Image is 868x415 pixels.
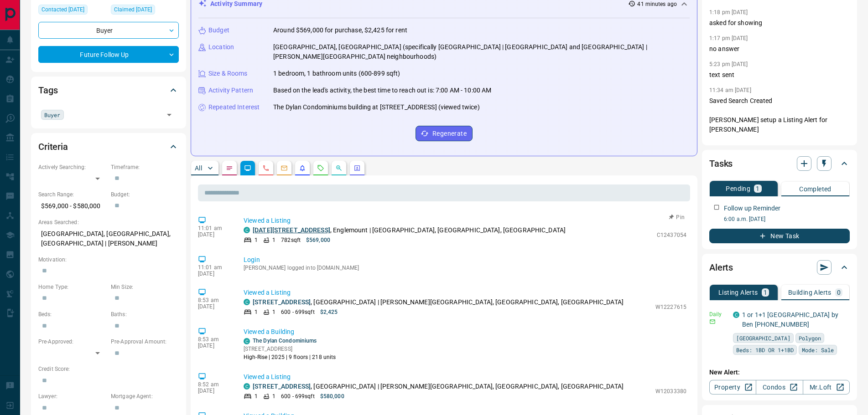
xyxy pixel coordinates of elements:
[281,392,314,400] p: 600 - 699 sqft
[208,102,260,112] p: Repeated Interest
[38,163,106,171] p: Actively Searching:
[198,271,230,277] p: [DATE]
[198,231,230,238] p: [DATE]
[803,380,850,395] a: Mr.Loft
[724,204,780,213] p: Follow up Reminder
[198,264,230,271] p: 11:01 am
[736,333,790,343] span: [GEOGRAPHIC_DATA]
[255,308,258,316] p: 1
[253,383,311,390] a: [STREET_ADDRESS]
[724,215,850,223] p: 6:00 a.m. [DATE]
[111,5,179,17] div: Wed Apr 12 2023
[657,231,686,239] p: C12437054
[38,136,179,158] div: Criteria
[244,372,686,382] p: Viewed a Listing
[255,392,258,400] p: 1
[208,42,234,52] p: Location
[198,336,230,343] p: 8:53 am
[253,338,317,344] a: The Dylan Condominiums
[655,303,686,311] p: W12227615
[38,139,68,154] h2: Criteria
[756,380,803,395] a: Condos
[273,86,491,95] p: Based on the lead's activity, the best time to reach out is: 7:00 AM - 10:00 AM
[226,164,233,172] svg: Notes
[38,392,106,400] p: Lawyer:
[38,83,57,97] h2: Tags
[244,345,336,353] p: [STREET_ADDRESS]
[114,5,152,14] span: Claimed [DATE]
[306,236,330,244] p: $569,000
[709,318,716,325] svg: Email
[736,345,794,354] span: Beds: 1BD OR 1+1BD
[756,185,759,192] p: 1
[255,236,258,244] p: 1
[281,236,301,244] p: 782 sqft
[38,199,106,214] p: $569,000 - $580,000
[244,299,250,305] div: condos.ca
[244,383,250,389] div: condos.ca
[244,255,686,265] p: Login
[733,312,739,318] div: condos.ca
[742,311,838,328] a: 1 or 1+1 [GEOGRAPHIC_DATA] by Ben [PHONE_NUMBER]
[244,353,336,361] p: High-Rise | 2025 | 9 floors | 218 units
[709,9,748,15] p: 1:18 pm [DATE]
[195,165,202,171] p: All
[273,102,480,112] p: The Dylan Condominiums building at [STREET_ADDRESS] (viewed twice)
[709,87,751,93] p: 11:34 am [DATE]
[253,225,566,235] p: , Englemount | [GEOGRAPHIC_DATA], [GEOGRAPHIC_DATA], [GEOGRAPHIC_DATA]
[111,283,179,291] p: Min Size:
[709,96,850,163] p: Saved Search Created [PERSON_NAME] setup a Listing Alert for [PERSON_NAME] 1 or 1+1 [GEOGRAPHIC_D...
[709,380,756,395] a: Property
[799,186,832,192] p: Completed
[726,185,750,192] p: Pending
[802,345,834,354] span: Mode: Sale
[335,164,343,172] svg: Opportunities
[272,392,275,400] p: 1
[111,190,179,199] p: Budget:
[38,365,179,373] p: Credit Score:
[709,44,850,54] p: no answer
[38,226,179,251] p: [GEOGRAPHIC_DATA], [GEOGRAPHIC_DATA], [GEOGRAPHIC_DATA] | [PERSON_NAME]
[198,225,230,231] p: 11:01 am
[244,164,251,172] svg: Lead Browsing Activity
[38,79,179,101] div: Tags
[38,283,106,291] p: Home Type:
[273,26,407,35] p: Around $569,000 for purchase, $2,425 for rent
[38,46,179,63] div: Future Follow Up
[655,387,686,395] p: W12033380
[38,338,106,346] p: Pre-Approved:
[111,338,179,346] p: Pre-Approval Amount:
[38,218,179,226] p: Areas Searched:
[198,381,230,388] p: 8:52 am
[253,226,330,234] a: [DATE][STREET_ADDRESS]
[272,308,275,316] p: 1
[709,61,748,67] p: 5:23 pm [DATE]
[764,289,767,296] p: 1
[273,69,400,78] p: 1 bedroom, 1 bathroom units (600-899 sqft)
[718,289,758,296] p: Listing Alerts
[111,392,179,400] p: Mortgage Agent:
[111,310,179,318] p: Baths:
[208,69,248,78] p: Size & Rooms
[320,308,338,316] p: $2,425
[262,164,270,172] svg: Calls
[253,382,624,391] p: , [GEOGRAPHIC_DATA] | [PERSON_NAME][GEOGRAPHIC_DATA], [GEOGRAPHIC_DATA], [GEOGRAPHIC_DATA]
[44,110,61,119] span: Buyer
[709,153,850,174] div: Tasks
[416,126,473,141] button: Regenerate
[317,164,324,172] svg: Requests
[244,338,250,344] div: condos.ca
[42,5,84,14] span: Contacted [DATE]
[208,26,229,35] p: Budget
[709,229,850,243] button: New Task
[799,333,821,343] span: Polygon
[244,227,250,233] div: condos.ca
[709,70,850,80] p: text sent
[709,256,850,278] div: Alerts
[38,310,106,318] p: Beds:
[709,368,850,377] p: New Alert:
[198,303,230,310] p: [DATE]
[244,288,686,297] p: Viewed a Listing
[788,289,832,296] p: Building Alerts
[244,216,686,225] p: Viewed a Listing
